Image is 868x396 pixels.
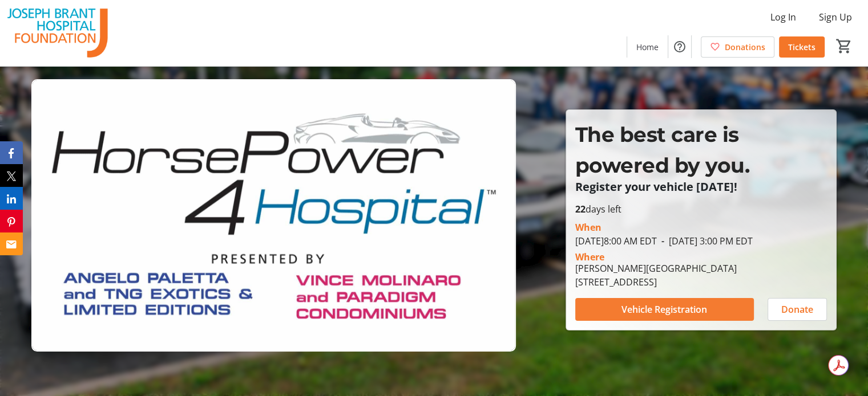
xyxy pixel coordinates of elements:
[575,181,827,193] p: Register your vehicle [DATE]!
[636,41,659,53] span: Home
[575,262,737,275] div: [PERSON_NAME][GEOGRAPHIC_DATA]
[575,298,754,321] button: Vehicle Registration
[761,8,805,26] button: Log In
[668,35,691,58] button: Help
[575,119,827,181] p: The best care is powered by you.
[657,235,753,247] span: [DATE] 3:00 PM EDT
[819,10,852,24] span: Sign Up
[575,252,604,262] div: Where
[621,303,707,316] span: Vehicle Registration
[575,235,657,247] span: [DATE] 8:00 AM EDT
[768,298,827,321] button: Donate
[627,36,668,58] a: Home
[7,5,108,62] img: The Joseph Brant Hospital Foundation's Logo
[779,36,825,58] a: Tickets
[781,303,813,316] span: Donate
[575,202,827,216] p: days left
[701,36,774,58] a: Donations
[770,10,796,24] span: Log In
[725,41,765,53] span: Donations
[657,235,669,247] span: -
[575,275,737,289] div: [STREET_ADDRESS]
[810,8,861,26] button: Sign Up
[834,36,854,56] button: Cart
[788,41,815,53] span: Tickets
[575,203,586,215] span: 22
[575,221,601,234] div: When
[31,79,516,352] img: Campaign CTA Media Photo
